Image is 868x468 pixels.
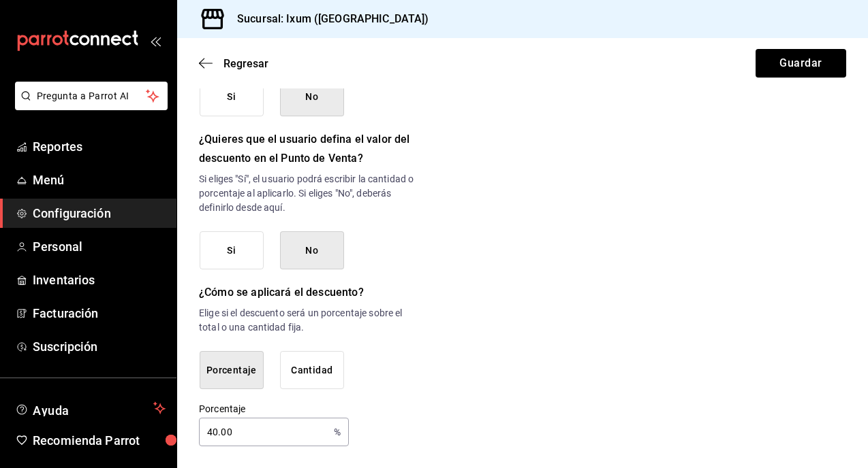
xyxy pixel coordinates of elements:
span: Menú [33,171,166,189]
button: Guardar [756,49,846,78]
span: Facturación [33,304,166,322]
p: Si eliges "Sí", el usuario podrá escribir la cantidad o porcentaje al aplicarlo. Si eliges "No", ... [199,172,415,215]
h6: ¿Quieres que el usuario defina el valor del descuento en el Punto de Venta? [199,130,415,168]
button: No [280,231,344,270]
button: Si [200,78,264,116]
span: Pregunta a Parrot AI [37,89,146,103]
label: Porcentaje [199,404,349,414]
button: Pregunta a Parrot AI [15,82,168,110]
span: Ayuda [33,400,148,416]
h6: ¿Cómo se aplicará el descuento? [199,283,415,302]
span: Personal [33,237,166,256]
span: Recomienda Parrot [33,431,166,450]
button: Cantidad [280,351,344,390]
button: Si [200,231,264,270]
button: open_drawer_menu [150,35,161,46]
p: % [334,425,341,439]
h3: Sucursal: Ixum ([GEOGRAPHIC_DATA]) [226,11,429,27]
button: No [280,78,344,116]
button: Regresar [199,57,268,70]
a: Pregunta a Parrot AI [10,99,168,113]
span: Suscripción [33,337,166,356]
span: Configuración [33,204,166,222]
p: Elige si el descuento será un porcentaje sobre el total o una cantidad fija. [199,306,415,335]
span: Reportes [33,137,166,156]
button: Porcentaje [200,351,264,390]
span: Regresar [223,57,268,70]
span: Inventarios [33,271,166,289]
